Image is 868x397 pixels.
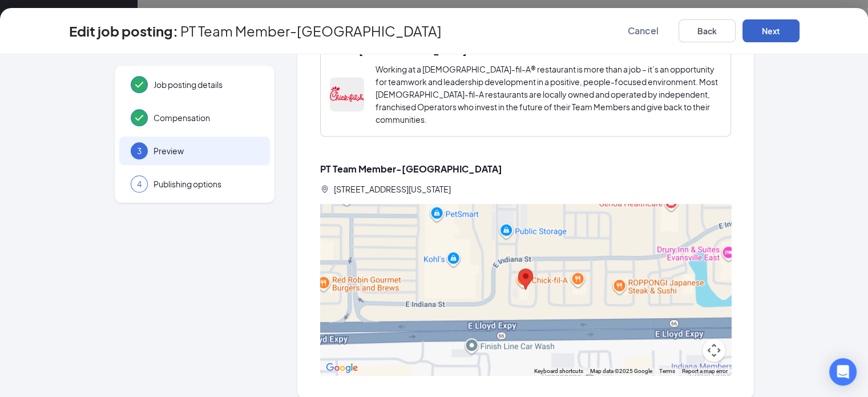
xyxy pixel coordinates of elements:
h3: Edit job posting: [69,21,178,41]
img: Chick-fil-A [330,86,364,102]
button: Next [742,19,800,42]
span: Compensation [154,112,259,123]
span: Preview [154,145,259,157]
span: Job posting details [154,79,259,90]
span: Working at a [DEMOGRAPHIC_DATA]-fil-A® restaurant is more than a job – it’s an opportunity for te... [376,64,719,125]
button: Cancel [615,19,672,42]
img: Google [323,360,361,375]
span: PT Team Member-[GEOGRAPHIC_DATA] [320,163,502,175]
button: Map camera controls [703,339,725,362]
span: 3 [137,145,142,157]
span: About [DEMOGRAPHIC_DATA]-fil-A [330,45,492,57]
svg: LocationPin [320,185,329,194]
svg: Checkmark [132,78,146,91]
span: 4 [137,178,142,190]
span: PT Team Member-[GEOGRAPHIC_DATA] [180,25,442,37]
div: About [DEMOGRAPHIC_DATA]-fil-AChick-fil-AWorking at a [DEMOGRAPHIC_DATA]-fil-A® restaurant is mor... [320,34,731,137]
svg: Checkmark [132,111,146,125]
button: Back [679,19,736,42]
a: Open this area in Google Maps (opens a new window) [323,360,361,375]
span: [STREET_ADDRESS][US_STATE] [334,183,451,195]
a: Report a map error [682,368,728,374]
span: Map data ©2025 Google [590,368,652,374]
div: Open Intercom Messenger [829,358,857,386]
span: Publishing options [154,178,259,190]
button: Keyboard shortcuts [534,367,583,375]
span: Cancel [628,25,659,37]
a: Terms (opens in new tab) [659,368,675,374]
